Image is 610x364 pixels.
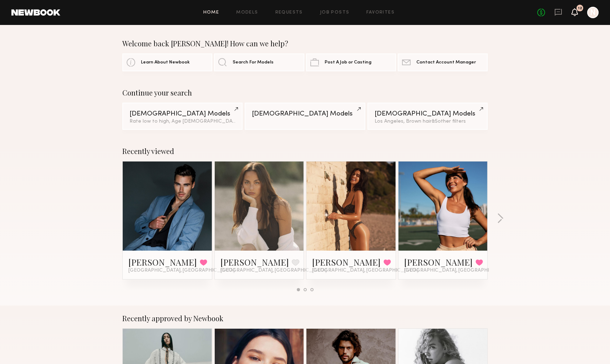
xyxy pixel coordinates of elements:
div: Rate low to high, Age [DEMOGRAPHIC_DATA] y.o. [129,119,235,124]
span: Search For Models [233,60,274,65]
div: [DEMOGRAPHIC_DATA] Models [252,111,358,117]
span: [GEOGRAPHIC_DATA], [GEOGRAPHIC_DATA] [220,268,327,273]
a: Favorites [366,10,395,15]
span: [GEOGRAPHIC_DATA], [GEOGRAPHIC_DATA] [312,268,418,273]
a: Search For Models [214,53,304,71]
span: [GEOGRAPHIC_DATA], [GEOGRAPHIC_DATA] [128,268,235,273]
a: [PERSON_NAME] [404,256,473,268]
a: [PERSON_NAME] [220,256,289,268]
a: N [587,7,599,18]
a: Requests [275,10,303,15]
div: 12 [578,6,582,10]
div: Continue your search [122,88,488,97]
div: [DEMOGRAPHIC_DATA] Models [375,111,481,117]
a: [DEMOGRAPHIC_DATA] Models [245,103,365,130]
a: Learn About Newbook [122,53,212,71]
div: Los Angeles, Brown hair [375,119,481,124]
a: Home [203,10,219,15]
a: Post A Job or Casting [306,53,396,71]
div: Recently viewed [122,147,488,155]
div: Recently approved by Newbook [122,314,488,323]
span: Post A Job or Casting [325,60,371,65]
a: [PERSON_NAME] [128,256,197,268]
span: Contact Account Manager [416,60,476,65]
div: Welcome back [PERSON_NAME]! How can we help? [122,39,488,48]
a: Contact Account Manager [398,53,488,71]
a: Models [236,10,258,15]
span: Learn About Newbook [141,60,190,65]
a: [DEMOGRAPHIC_DATA] ModelsRate low to high, Age [DEMOGRAPHIC_DATA] y.o. [122,103,243,130]
span: [GEOGRAPHIC_DATA], [GEOGRAPHIC_DATA] [404,268,510,273]
a: [DEMOGRAPHIC_DATA] ModelsLos Angeles, Brown hair&5other filters [367,103,488,130]
a: [PERSON_NAME] [312,256,381,268]
div: [DEMOGRAPHIC_DATA] Models [129,111,235,117]
a: Job Posts [320,10,350,15]
span: & 5 other filter s [432,119,466,124]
